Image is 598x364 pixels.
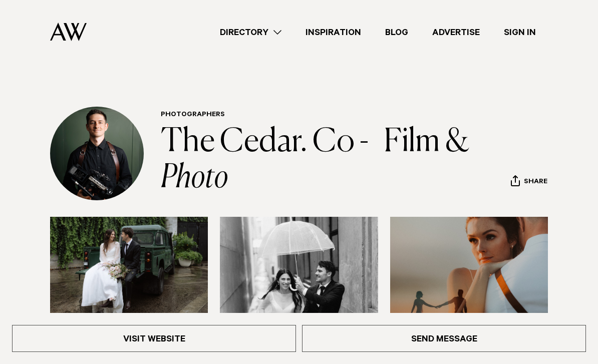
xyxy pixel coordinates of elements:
a: Advertise [420,26,492,39]
a: Blog [373,26,420,39]
a: Directory [208,26,293,39]
span: Share [524,178,547,187]
a: Inspiration [293,26,373,39]
img: Profile Avatar [50,107,144,200]
a: Photographers [161,111,225,119]
a: The Cedar. Co - Film & Photo [161,126,474,194]
img: Auckland Weddings Logo [50,23,87,41]
button: Share [510,175,548,190]
a: Send Message [302,325,586,352]
a: Visit Website [12,325,296,352]
a: Sign In [492,26,548,39]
